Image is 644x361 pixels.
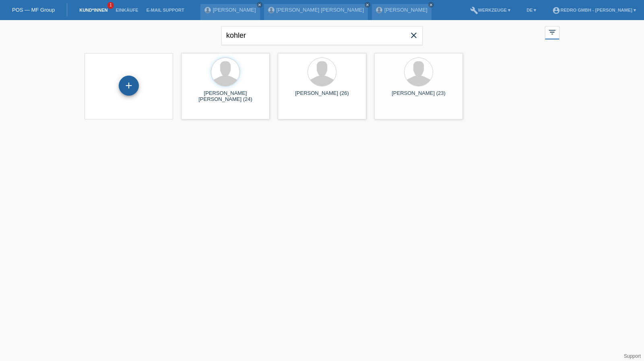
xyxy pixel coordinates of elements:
a: close [365,2,370,8]
a: account_circleRedro GmbH - [PERSON_NAME] ▾ [548,8,640,12]
i: filter_list [548,28,557,37]
a: buildWerkzeuge ▾ [466,8,515,12]
div: [PERSON_NAME] (23) [381,90,456,103]
a: [PERSON_NAME] [PERSON_NAME] [277,7,364,13]
span: 1 [107,2,114,9]
i: close [365,3,369,7]
a: Einkäufe [111,8,142,12]
i: close [429,3,433,7]
a: Support [624,353,641,359]
a: close [257,2,262,8]
i: build [470,6,478,14]
i: account_circle [552,6,560,14]
i: close [258,3,262,7]
div: [PERSON_NAME] [PERSON_NAME] (24) [188,90,263,103]
input: Suche... [221,26,423,45]
a: close [428,2,434,8]
a: Kund*innen [75,8,111,12]
i: close [409,31,419,40]
a: E-Mail Support [142,8,188,12]
a: DE ▾ [522,8,540,12]
div: [PERSON_NAME] (26) [284,90,360,103]
a: [PERSON_NAME] [384,7,427,13]
a: [PERSON_NAME] [213,7,256,13]
div: Kund*in hinzufügen [119,79,138,92]
a: POS — MF Group [12,7,55,13]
